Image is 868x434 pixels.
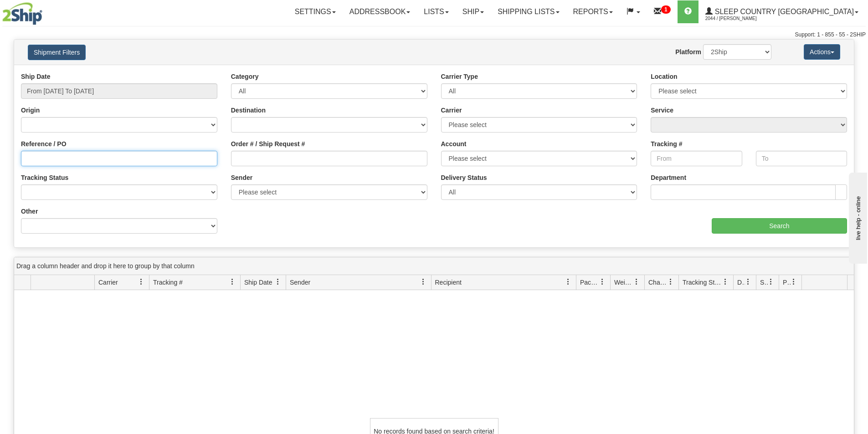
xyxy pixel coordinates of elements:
[14,257,854,275] div: grid grouping header
[651,106,673,115] label: Service
[737,278,745,287] span: Delivery Status
[718,274,733,290] a: Tracking Status filter column settings
[441,173,487,182] label: Delivery Status
[683,278,722,287] span: Tracking Status
[847,170,867,263] iframe: chat widget
[290,278,310,287] span: Sender
[244,278,272,287] span: Ship Date
[804,44,840,60] button: Actions
[343,0,417,23] a: Addressbook
[98,278,118,287] span: Carrier
[7,8,84,15] div: live help - online
[712,218,847,234] input: Search
[783,278,791,287] span: Pickup Status
[2,2,42,25] img: logo2044.jpg
[225,274,240,290] a: Tracking # filter column settings
[21,139,67,148] label: Reference / PO
[786,274,801,290] a: Pickup Status filter column settings
[231,72,259,81] label: Category
[595,274,610,290] a: Packages filter column settings
[441,72,478,81] label: Carrier Type
[651,151,742,166] input: From
[21,173,68,182] label: Tracking Status
[663,274,678,290] a: Charge filter column settings
[648,278,668,287] span: Charge
[416,274,431,290] a: Sender filter column settings
[651,173,686,182] label: Department
[435,278,462,287] span: Recipient
[661,5,671,14] sup: 1
[28,45,86,60] button: Shipment Filters
[21,72,51,81] label: Ship Date
[760,278,768,287] span: Shipment Issues
[231,139,305,148] label: Order # / Ship Request #
[740,274,756,290] a: Delivery Status filter column settings
[441,139,467,148] label: Account
[763,274,779,290] a: Shipment Issues filter column settings
[441,106,462,115] label: Carrier
[231,173,252,182] label: Sender
[153,278,183,287] span: Tracking #
[417,0,455,23] a: Lists
[647,0,678,23] a: 1
[21,106,40,115] label: Origin
[675,47,701,56] label: Platform
[288,0,343,23] a: Settings
[699,0,865,23] a: Sleep Country [GEOGRAPHIC_DATA] 2044 / [PERSON_NAME]
[491,0,566,23] a: Shipping lists
[705,14,774,23] span: 2044 / [PERSON_NAME]
[566,0,620,23] a: Reports
[756,151,847,166] input: To
[270,274,286,290] a: Ship Date filter column settings
[651,72,677,81] label: Location
[580,278,599,287] span: Packages
[614,278,633,287] span: Weight
[713,8,854,15] span: Sleep Country [GEOGRAPHIC_DATA]
[629,274,644,290] a: Weight filter column settings
[2,31,866,39] div: Support: 1 - 855 - 55 - 2SHIP
[651,139,682,148] label: Tracking #
[134,274,149,290] a: Carrier filter column settings
[231,106,266,115] label: Destination
[21,207,38,216] label: Other
[560,274,576,290] a: Recipient filter column settings
[456,0,491,23] a: Ship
